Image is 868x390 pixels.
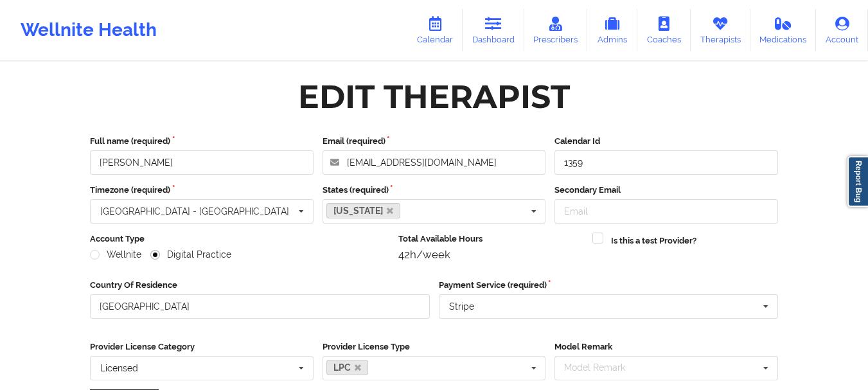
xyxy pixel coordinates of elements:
[90,249,141,260] label: Wellnite
[439,279,779,292] label: Payment Service (required)
[463,9,524,51] a: Dashboard
[449,302,474,311] div: Stripe
[524,9,588,51] a: Prescribers
[637,9,691,51] a: Coaches
[90,341,314,353] label: Provider License Category
[561,360,644,375] div: Model Remark
[611,235,696,247] label: Is this a test Provider?
[398,248,584,261] div: 42h/week
[407,9,463,51] a: Calendar
[691,9,750,51] a: Therapists
[847,156,868,207] a: Report Bug
[323,135,546,148] label: Email (required)
[150,249,231,260] label: Digital Practice
[554,135,778,148] label: Calendar Id
[587,9,637,51] a: Admins
[323,341,546,353] label: Provider License Type
[323,184,546,197] label: States (required)
[100,207,289,216] div: [GEOGRAPHIC_DATA] - [GEOGRAPHIC_DATA]
[326,203,401,218] a: [US_STATE]
[90,135,314,148] label: Full name (required)
[554,150,778,175] input: Calendar Id
[398,233,584,245] label: Total Available Hours
[816,9,868,51] a: Account
[90,233,389,245] label: Account Type
[326,360,369,375] a: LPC
[298,76,570,117] div: Edit Therapist
[554,184,778,197] label: Secondary Email
[100,364,138,373] div: Licensed
[90,279,430,292] label: Country Of Residence
[554,199,778,224] input: Email
[554,341,778,353] label: Model Remark
[90,150,314,175] input: Full name
[750,9,817,51] a: Medications
[323,150,546,175] input: Email address
[90,184,314,197] label: Timezone (required)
